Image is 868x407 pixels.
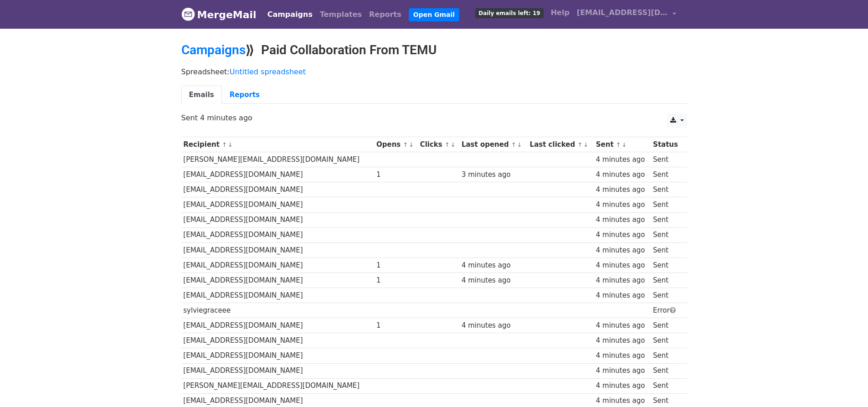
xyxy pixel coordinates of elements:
td: [EMAIL_ADDRESS][DOMAIN_NAME] [181,212,375,227]
td: [EMAIL_ADDRESS][DOMAIN_NAME] [181,363,375,378]
p: Spreadsheet: [181,67,687,77]
td: Sent [651,288,682,303]
iframe: Chat Widget [822,363,868,407]
td: Sent [651,212,682,227]
td: Sent [651,273,682,288]
th: Sent [594,137,651,152]
td: [EMAIL_ADDRESS][DOMAIN_NAME] [181,242,375,258]
div: 4 minutes ago [596,320,649,331]
td: Sent [651,182,682,197]
div: 1 [376,320,416,331]
a: Daily emails left: 19 [472,4,547,22]
div: 4 minutes ago [596,230,649,240]
div: 4 minutes ago [596,381,649,391]
a: MergeMail [181,5,257,24]
td: Sent [651,242,682,258]
th: Recipient [181,137,375,152]
div: 1 [376,170,416,180]
div: 4 minutes ago [596,396,649,406]
th: Clicks [418,137,459,152]
img: MergeMail logo [181,7,195,21]
th: Status [651,137,682,152]
td: Sent [651,227,682,242]
div: 4 minutes ago [596,215,649,225]
td: [PERSON_NAME][EMAIL_ADDRESS][DOMAIN_NAME] [181,152,375,167]
a: ↓ [622,141,627,148]
td: Sent [651,258,682,273]
td: Sent [651,363,682,378]
div: 1 [376,260,416,271]
th: Opens [374,137,418,152]
td: Sent [651,333,682,348]
div: 4 minutes ago [462,260,525,271]
a: Emails [181,86,222,104]
div: 4 minutes ago [596,155,649,165]
td: sylviegraceee [181,303,375,318]
div: 4 minutes ago [596,245,649,256]
td: [EMAIL_ADDRESS][DOMAIN_NAME] [181,288,375,303]
td: Error [651,303,682,318]
td: Sent [651,348,682,363]
td: [EMAIL_ADDRESS][DOMAIN_NAME] [181,182,375,197]
div: 4 minutes ago [596,170,649,180]
td: Sent [651,167,682,182]
td: [EMAIL_ADDRESS][DOMAIN_NAME] [181,167,375,182]
td: [PERSON_NAME][EMAIL_ADDRESS][DOMAIN_NAME] [181,378,375,393]
div: 3 minutes ago [462,170,525,180]
a: ↓ [517,141,522,148]
div: 4 minutes ago [462,275,525,286]
a: Reports [365,5,405,24]
td: [EMAIL_ADDRESS][DOMAIN_NAME] [181,348,375,363]
a: ↑ [511,141,516,148]
a: ↑ [616,141,621,148]
td: [EMAIL_ADDRESS][DOMAIN_NAME] [181,333,375,348]
p: Sent 4 minutes ago [181,113,687,123]
span: Daily emails left: 19 [475,8,543,18]
div: 4 minutes ago [596,335,649,346]
a: ↓ [583,141,588,148]
a: ↑ [222,141,227,148]
td: [EMAIL_ADDRESS][DOMAIN_NAME] [181,258,375,273]
div: 4 minutes ago [596,200,649,210]
a: Open Gmail [409,8,459,21]
div: 4 minutes ago [596,350,649,361]
a: ↓ [228,141,233,148]
div: 4 minutes ago [596,366,649,376]
a: ↑ [445,141,450,148]
th: Last clicked [528,137,594,152]
a: ↑ [577,141,582,148]
div: 1 [376,275,416,286]
td: [EMAIL_ADDRESS][DOMAIN_NAME] [181,197,375,212]
td: Sent [651,318,682,333]
td: Sent [651,197,682,212]
a: Reports [222,86,267,104]
a: Help [547,4,573,22]
h2: ⟫ Paid Collaboration From TEMU [181,42,687,58]
a: Campaigns [181,42,246,57]
a: [EMAIL_ADDRESS][DOMAIN_NAME] [573,4,680,25]
div: 4 minutes ago [596,260,649,271]
a: Campaigns [264,5,316,24]
div: 4 minutes ago [462,320,525,331]
a: ↓ [451,141,456,148]
td: Sent [651,378,682,393]
td: [EMAIL_ADDRESS][DOMAIN_NAME] [181,227,375,242]
div: 4 minutes ago [596,185,649,195]
td: [EMAIL_ADDRESS][DOMAIN_NAME] [181,273,375,288]
div: 4 minutes ago [596,275,649,286]
a: ↓ [409,141,414,148]
a: Templates [316,5,365,24]
td: [EMAIL_ADDRESS][DOMAIN_NAME] [181,318,375,333]
a: ↑ [403,141,408,148]
td: Sent [651,152,682,167]
div: 4 minutes ago [596,290,649,301]
th: Last opened [459,137,528,152]
a: Untitled spreadsheet [230,67,306,76]
span: [EMAIL_ADDRESS][DOMAIN_NAME] [577,7,668,18]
